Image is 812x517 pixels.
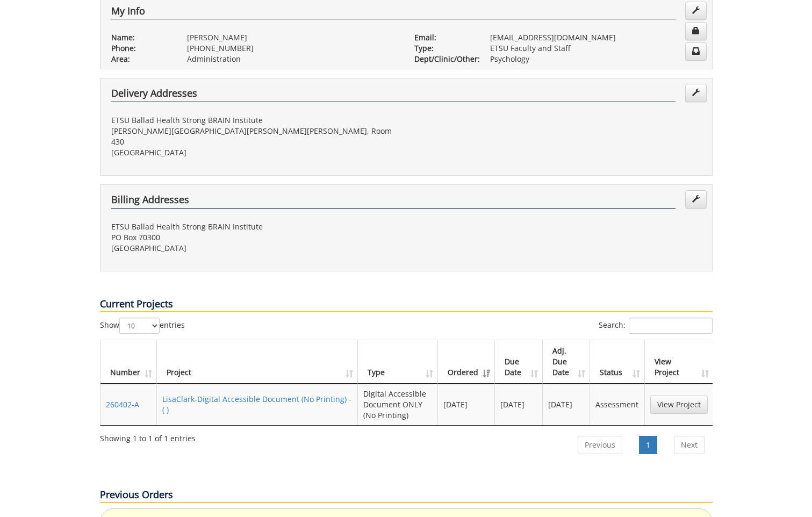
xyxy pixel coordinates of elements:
td: [DATE] [543,384,591,425]
div: Showing 1 to 1 of 1 entries [100,429,196,444]
p: [GEOGRAPHIC_DATA] [111,243,398,254]
p: Administration [187,54,398,64]
h4: Billing Addresses [111,195,676,209]
p: Phone: [111,43,171,54]
p: ETSU Faculty and Staff [490,43,701,54]
p: Area: [111,54,171,64]
p: PO Box 70300 [111,232,398,243]
p: ETSU Ballad Health Strong BRAIN Institute [111,115,398,126]
input: Search: [629,318,713,334]
th: Due Date: activate to sort column ascending [495,340,543,384]
th: Type: activate to sort column ascending [358,340,438,384]
a: 260402-A [106,399,139,410]
a: Previous [578,436,622,454]
a: View Project [650,396,708,414]
p: Dept/Clinic/Other: [414,54,474,64]
th: Ordered: activate to sort column ascending [438,340,495,384]
p: Type: [414,43,474,54]
th: Adj. Due Date: activate to sort column ascending [543,340,591,384]
a: 1 [639,436,657,454]
a: Edit Addresses [685,84,707,102]
th: View Project: activate to sort column ascending [645,340,713,384]
th: Number: activate to sort column ascending [100,340,157,384]
a: Change Communication Preferences [685,42,707,61]
p: [PHONE_NUMBER] [187,43,398,54]
p: [PERSON_NAME] [187,32,398,43]
h4: Delivery Addresses [111,88,676,102]
th: Status: activate to sort column ascending [590,340,644,384]
p: Name: [111,32,171,43]
p: [EMAIL_ADDRESS][DOMAIN_NAME] [490,32,701,43]
a: Edit Addresses [685,190,707,209]
td: [DATE] [495,384,543,425]
p: Email: [414,32,474,43]
td: Digital Accessible Document ONLY (No Printing) [358,384,438,425]
th: Project: activate to sort column ascending [157,340,358,384]
p: [PERSON_NAME][GEOGRAPHIC_DATA][PERSON_NAME][PERSON_NAME], Room 430 [111,126,398,147]
p: [GEOGRAPHIC_DATA] [111,147,398,158]
td: Assessment [590,384,644,425]
a: Edit Info [685,2,707,20]
p: Current Projects [100,297,713,312]
p: Psychology [490,54,701,64]
h4: My Info [111,6,676,20]
label: Search: [599,318,713,334]
select: Showentries [119,318,160,334]
p: Previous Orders [100,488,713,503]
a: Next [674,436,705,454]
a: LisaClark-Digital Accessible Document (No Printing) - ( ) [162,394,351,415]
p: ETSU Ballad Health Strong BRAIN Institute [111,221,398,232]
label: Show entries [100,318,185,334]
a: Change Password [685,22,707,40]
td: [DATE] [438,384,495,425]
